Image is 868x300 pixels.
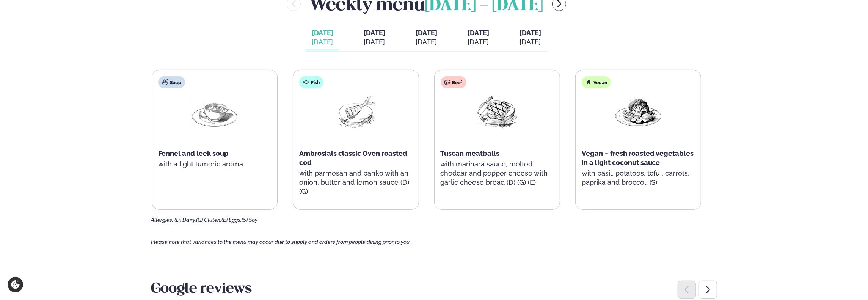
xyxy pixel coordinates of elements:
div: Fish [299,76,323,88]
div: [DATE] [520,38,541,47]
span: Allergies: [151,217,173,223]
button: [DATE] [DATE] [306,25,339,50]
div: [DATE] [364,38,385,47]
p: with marinara sauce, melted cheddar and pepper cheese with garlic cheese bread (D) (G) (E) [441,160,554,187]
div: Soup [158,76,185,88]
span: (S) Soy [242,217,257,223]
div: [DATE] [312,38,333,47]
span: Please note that variances to the menu may occur due to supply and orders from people dining prio... [151,239,411,245]
span: (G) Gluten, [196,217,221,223]
div: [DATE] [416,38,437,47]
button: [DATE] [DATE] [513,25,547,50]
button: [DATE] [DATE] [358,25,391,50]
span: [DATE] [416,29,437,37]
button: [DATE] [DATE] [410,25,443,50]
h3: Google reviews [151,280,717,298]
img: Vegan.svg [585,79,592,85]
p: with basil, potatoes, tofu , carrots, paprika and broccoli (S) [582,169,695,187]
span: [DATE] [520,29,541,37]
p: with parmesan and panko with an onion, butter and lemon sauce (D) (G) [299,169,412,196]
span: [DATE] [312,29,333,37]
img: Vegan.png [614,94,662,130]
span: [DATE] [468,29,489,37]
img: soup.svg [162,79,168,85]
span: (D) Dairy, [174,217,196,223]
p: with a light tumeric aroma [158,160,271,169]
div: [DATE] [468,38,489,47]
img: Beef-Meat.png [473,94,521,130]
img: Soup.png [190,94,239,130]
div: Vegan [582,76,611,88]
span: Vegan – fresh roasted vegetables in a light coconut sauce [582,149,694,166]
span: Ambrosials classic Oven roasted cod [299,149,407,166]
div: Previous slide [678,281,696,299]
span: [DATE] [364,28,385,38]
span: Tuscan meatballs [441,149,500,157]
a: Cookie settings [8,277,23,292]
img: fish.svg [303,79,309,85]
div: Next slide [699,281,717,299]
div: Beef [441,76,466,88]
img: beef.svg [444,79,450,85]
button: [DATE] [DATE] [461,25,495,50]
span: (E) Eggs, [221,217,242,223]
img: Fish.png [331,94,380,130]
span: Fennel and leek soup [158,149,229,157]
